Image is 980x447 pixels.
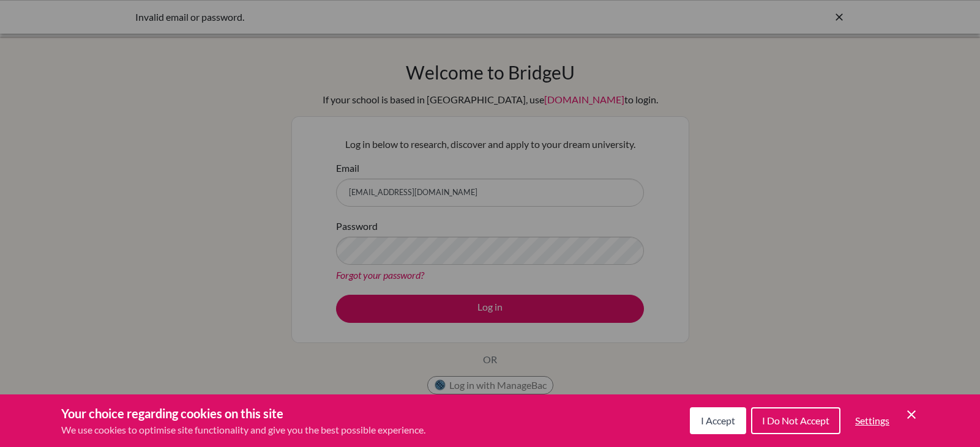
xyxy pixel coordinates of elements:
p: We use cookies to optimise site functionality and give you the best possible experience. [61,423,425,437]
h3: Your choice regarding cookies on this site [61,404,425,423]
button: Settings [845,408,899,433]
span: I Do Not Accept [762,415,829,426]
button: I Do Not Accept [751,407,840,434]
button: Save and close [904,407,919,422]
span: I Accept [701,415,735,426]
span: Settings [855,415,889,426]
button: I Accept [690,407,746,434]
